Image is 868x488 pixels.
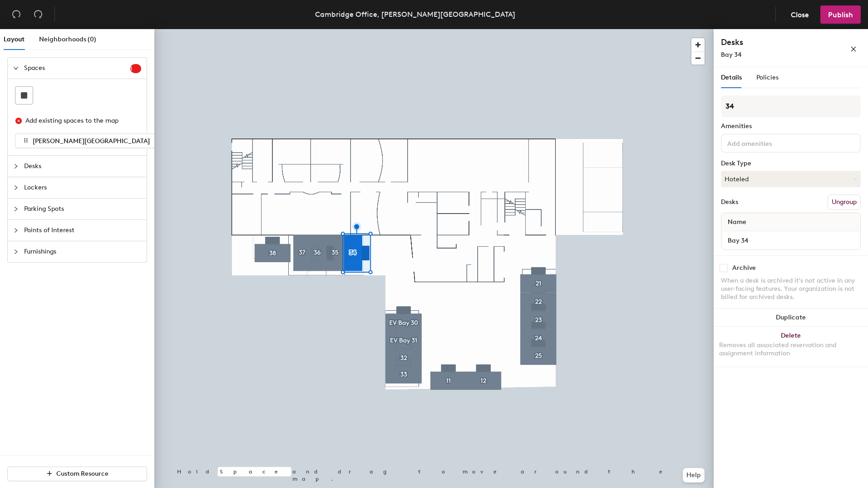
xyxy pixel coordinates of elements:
span: collapsed [13,164,19,169]
button: Ungroup [828,194,861,210]
span: [PERSON_NAME][GEOGRAPHIC_DATA] [33,137,150,145]
button: Hoteled [721,171,861,187]
span: Bay 34 [721,51,742,59]
span: Policies [756,74,779,81]
div: Desk Type [721,160,861,167]
span: collapsed [13,228,19,233]
span: Layout [4,35,25,43]
div: Removes all associated reservation and assignment information [719,341,863,358]
div: Add existing spaces to the map [25,116,133,126]
span: 1 [130,65,141,72]
div: When a desk is archived it's not active in any user-facing features. Your organization is not bil... [721,277,861,301]
div: Amenities [721,123,861,130]
button: Undo (⌘ + Z) [7,5,25,24]
div: Archive [732,264,756,272]
button: Custom Resource [7,467,147,481]
span: collapsed [13,185,19,190]
span: close [850,46,857,52]
h4: Desks [721,36,821,48]
button: Close [783,5,817,24]
span: Details [721,74,742,81]
span: Neighborhoods (0) [39,35,96,43]
button: Publish [820,5,861,24]
div: Cambridge Office, [PERSON_NAME][GEOGRAPHIC_DATA] [315,9,515,20]
span: expanded [13,65,19,71]
span: Name [723,214,751,230]
span: Desks [24,156,141,177]
span: Parking Spots [24,199,141,219]
span: Close [791,10,809,19]
button: Redo (⌘ + ⇧ + Z) [29,5,47,24]
input: Add amenities [725,137,807,148]
span: collapsed [13,206,19,212]
div: Desks [721,199,738,206]
span: undo [12,10,21,19]
span: Spaces [24,58,130,79]
button: [PERSON_NAME][GEOGRAPHIC_DATA] [15,134,158,148]
span: Publish [828,10,853,19]
span: Points of Interest [24,220,141,241]
span: collapsed [13,249,19,254]
sup: 1 [130,64,141,73]
span: Lockers [24,177,141,198]
span: Custom Resource [56,470,108,478]
span: Furnishings [24,241,141,262]
button: Duplicate [714,309,868,327]
button: DeleteRemoves all associated reservation and assignment information [714,327,868,367]
button: Help [683,468,705,483]
span: close-circle [15,118,22,124]
input: Unnamed desk [723,234,858,247]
